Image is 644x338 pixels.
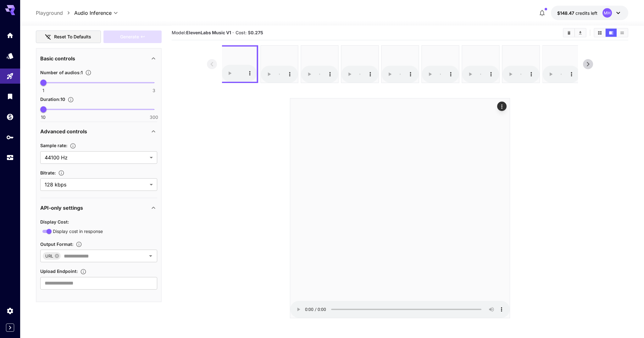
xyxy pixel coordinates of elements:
span: Sample rate : [40,143,67,148]
span: Upload Endpoint : [40,269,78,274]
div: Models [6,52,14,60]
div: API Keys [6,133,14,141]
button: Specifies a URL for uploading the generated image as binary data via HTTP PUT, such as an S3 buck... [78,269,89,275]
button: Specifies how the image is returned based on your use case: base64Data for embedding in code, dat... [73,241,85,247]
div: Library [6,92,14,100]
div: Settings [6,307,14,315]
div: Show media in grid viewShow media in video viewShow media in list view [594,28,628,37]
button: Download All [575,29,586,37]
span: 44100 Hz [45,154,147,161]
button: Show media in grid view [594,29,605,37]
div: Advanced controls [40,124,157,139]
span: Cost: $ [236,30,263,35]
p: Advanced controls [40,128,87,135]
span: Number of audios : 1 [40,70,83,75]
div: Actions [497,102,507,111]
span: Duration : 10 [40,97,65,102]
nav: breadcrumb [36,9,74,17]
span: Model: [172,30,231,35]
button: The bitrate of the generated audio in kbps (kilobits per second). Higher bitrates result in bette... [56,170,67,176]
button: Clear All [563,29,575,37]
div: MH [602,8,612,18]
span: 3 [153,87,155,94]
button: Expand sidebar [6,324,14,332]
a: Playground [36,9,63,17]
button: Reset to defaults [36,30,101,43]
div: URL [43,252,61,260]
span: $148.47 [557,10,575,16]
button: Show media in video view [606,29,617,37]
span: 1 [42,87,44,94]
p: · [232,29,234,36]
span: Display Cost : [40,219,69,224]
div: Clear AllDownload All [563,28,586,37]
span: Audio Inference [74,9,112,17]
button: Show media in list view [617,29,628,37]
span: Output Format : [40,241,73,247]
div: Usage [6,154,14,162]
span: 128 kbps [45,181,147,188]
button: Specify the duration of each audio in seconds. [65,97,76,103]
div: Playground [6,72,14,80]
span: Bitrate : [40,170,56,175]
span: URL [43,252,56,260]
div: API-only settings [40,200,157,215]
b: ElevenLabs Music V1 [186,30,231,35]
span: credits left [575,10,597,16]
span: Display cost in response [53,228,103,235]
div: Wallet [6,113,14,121]
div: Basic controls [40,51,157,66]
div: $148.47254 [557,10,597,16]
b: 0.275 [251,30,263,35]
div: Home [6,31,14,39]
button: The sample rate of the generated audio in Hz (samples per second). Higher sample rates capture mo... [67,143,79,149]
button: Specify how many audios to generate in a single request. Each audio generation will be charged se... [83,69,94,76]
p: Basic controls [40,55,75,62]
button: Open [146,252,155,260]
button: $148.47254MH [551,6,628,20]
p: API-only settings [40,204,83,212]
span: 10 [41,114,46,120]
span: 300 [150,114,158,120]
